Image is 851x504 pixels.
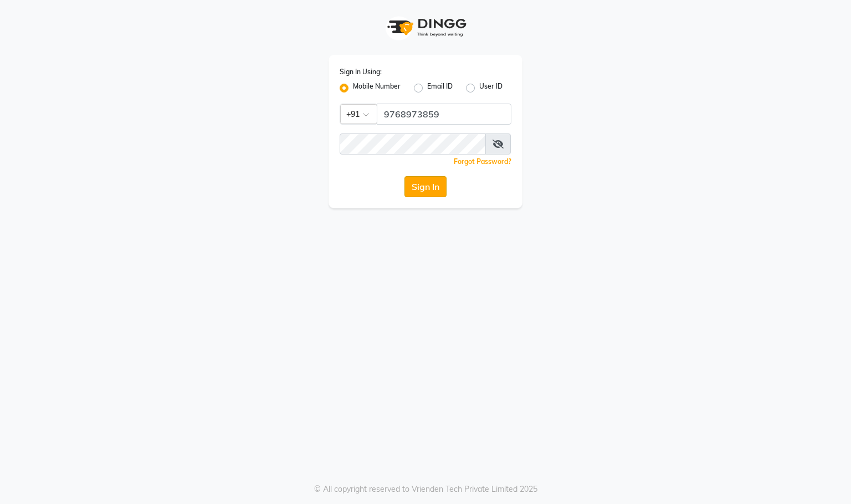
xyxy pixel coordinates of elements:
label: Sign In Using: [340,67,382,77]
input: Username [377,104,511,125]
label: Email ID [427,81,453,95]
label: Mobile Number [353,81,401,95]
label: User ID [479,81,503,95]
input: Username [340,133,486,155]
img: logo1.svg [381,11,470,44]
button: Sign In [404,176,447,197]
a: Forgot Password? [454,157,511,166]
